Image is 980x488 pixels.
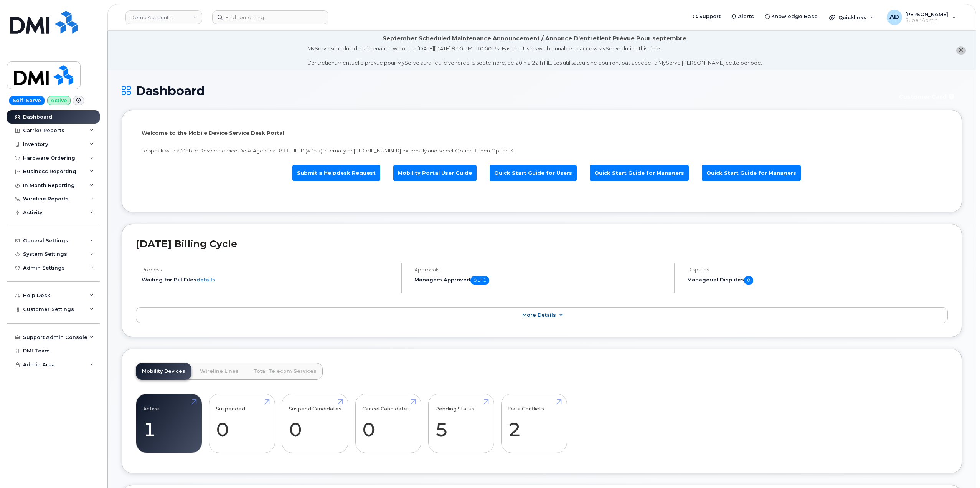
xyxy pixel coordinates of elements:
[702,165,801,181] a: Quick Start Guide for Managers
[194,363,245,380] a: Wireline Lines
[393,165,477,181] a: Mobility Portal User Guide
[470,276,489,285] span: 0 of 1
[687,276,948,285] h5: Managerial Disputes
[122,84,889,98] h1: Dashboard
[590,165,689,181] a: Quick Start Guide for Managers
[196,276,215,283] a: details
[435,398,487,449] a: Pending Status 5
[383,35,686,43] div: September Scheduled Maintenance Announcement / Annonce D'entretient Prévue Pour septembre
[142,147,942,154] p: To speak with a Mobile Device Service Desk Agent call 811-HELP (4357) internally or [PHONE_NUMBER...
[289,398,342,449] a: Suspend Candidates 0
[216,398,268,449] a: Suspended 0
[893,90,962,104] button: Customer Card
[414,267,668,273] h4: Approvals
[307,45,762,66] div: MyServe scheduled maintenance will occur [DATE][DATE] 8:00 PM - 10:00 PM Eastern. Users will be u...
[247,363,323,380] a: Total Telecom Services
[142,129,942,137] p: Welcome to the Mobile Device Service Desk Portal
[414,276,668,285] h5: Managers Approved
[362,398,414,449] a: Cancel Candidates 0
[687,267,948,273] h4: Disputes
[744,276,753,285] span: 0
[142,267,395,273] h4: Process
[522,312,556,318] span: More Details
[490,165,577,181] a: Quick Start Guide for Users
[136,363,191,380] a: Mobility Devices
[142,276,395,283] li: Waiting for Bill Files
[956,46,966,55] button: close notification
[508,398,560,449] a: Data Conflicts 2
[143,398,195,449] a: Active 1
[292,165,380,181] a: Submit a Helpdesk Request
[136,238,948,250] h2: [DATE] Billing Cycle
